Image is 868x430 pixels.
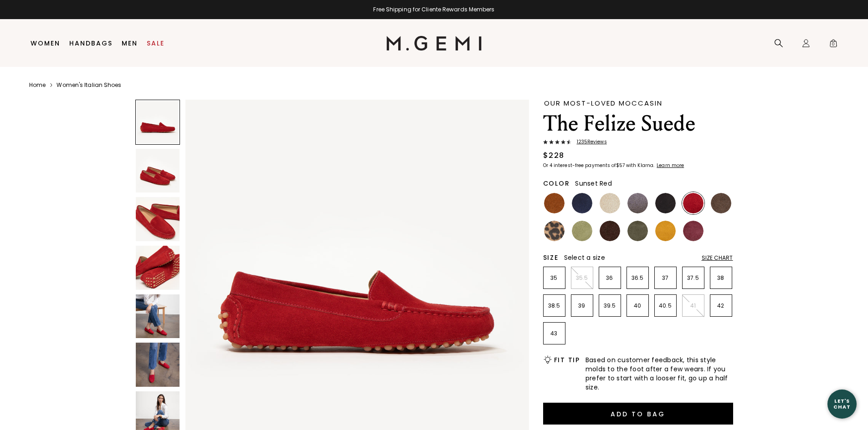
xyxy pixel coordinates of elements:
[544,193,565,213] img: Saddle
[599,302,621,309] p: 39.5
[147,40,164,47] a: Sale
[554,356,580,364] h2: Fit Tip
[544,221,565,241] img: Leopard Print
[586,355,733,392] span: Based on customer feedback, this style molds to the foot after a few wears. If you prefer to star...
[599,274,621,282] p: 36
[827,398,857,410] div: Let's Chat
[572,193,592,213] img: Midnight Blue
[600,221,620,241] img: Chocolate
[544,274,565,282] p: 35
[626,162,656,169] klarna-placement-style-body: with Klarna
[136,294,180,339] img: The Felize Suede
[543,111,733,137] h1: The Felize Suede
[136,197,180,241] img: The Felize Suede
[386,36,482,51] img: M.Gemi
[571,274,593,282] p: 35.5
[571,139,607,145] span: 1235 Review s
[683,274,704,282] p: 37.5
[544,302,565,309] p: 38.5
[656,163,684,168] a: Learn more
[711,193,731,213] img: Mushroom
[627,274,648,282] p: 36.5
[683,221,704,241] img: Burgundy
[543,162,616,169] klarna-placement-style-body: Or 4 interest-free payments of
[56,81,121,89] a: Women's Italian Shoes
[710,274,732,282] p: 38
[122,40,138,47] a: Men
[683,193,704,213] img: Sunset Red
[627,221,648,241] img: Olive
[655,193,676,213] img: Black
[543,254,559,261] h2: Size
[627,302,648,309] p: 40
[600,193,620,213] img: Latte
[655,274,676,282] p: 37
[683,302,704,309] p: 41
[136,343,180,387] img: The Felize Suede
[544,330,565,337] p: 43
[657,162,684,169] klarna-placement-style-cta: Learn more
[136,246,180,290] img: The Felize Suede
[564,253,605,262] span: Select a size
[710,302,732,309] p: 42
[616,162,625,169] klarna-placement-style-amount: $57
[29,81,46,89] a: Home
[572,221,592,241] img: Pistachio
[543,139,733,147] a: 1235Reviews
[31,40,60,47] a: Women
[655,302,676,309] p: 40.5
[544,100,733,106] div: Our Most-Loved Moccasin
[575,179,612,188] span: Sunset Red
[702,254,733,262] div: Size Chart
[543,150,565,161] div: $228
[136,149,180,193] img: The Felize Suede
[571,302,593,309] p: 39
[627,193,648,213] img: Gray
[543,403,733,425] button: Add to Bag
[829,40,838,50] span: 0
[655,221,676,241] img: Sunflower
[543,180,570,187] h2: Color
[69,40,113,47] a: Handbags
